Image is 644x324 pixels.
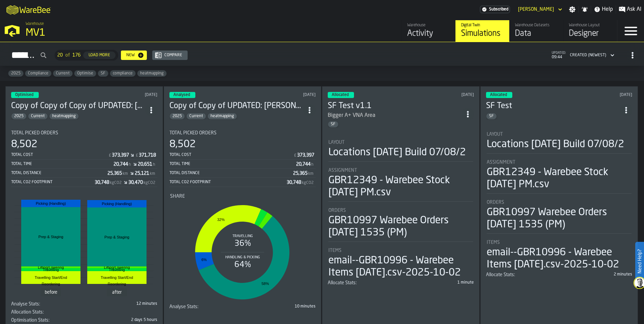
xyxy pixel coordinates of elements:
div: Title [11,130,157,136]
span: Share [170,194,185,199]
div: 12 minutes [86,301,157,306]
div: stat-Assignment [328,168,473,202]
label: button-toggle-Help [591,5,616,13]
div: Total CO2 Footprint [169,180,287,185]
section: card-SimulationDashboardCard-allocated [486,125,632,280]
div: Stat Value [114,162,128,167]
div: Locations [DATE] Build 07/08/2 [328,147,466,159]
span: heatmapping [208,114,237,119]
div: Simulations [461,28,504,39]
span: Optimised [15,93,33,97]
div: Locations [DATE] Build 07/08/2 [487,138,624,151]
div: ButtonLoadMore-Load More-Prev-First-Last [52,50,121,61]
div: 2 days 5 hours [86,318,157,322]
div: Warehouse Datasets [515,23,558,28]
div: Copy of Copy of UPDATED: Aaron & Julia for comparison to G&A 12th Sept [169,101,303,111]
div: Updated: 03/10/2025, 16:21:31 Created: 03/10/2025, 16:18:55 [256,93,316,97]
div: 8,502 [169,138,196,151]
span: 2025 [8,71,23,76]
div: Total Cost [11,153,108,157]
span: km [150,171,155,176]
div: Stat Value [296,162,311,167]
a: link-to-/wh/i/3ccf57d1-1e0c-4a81-a3bb-c2011c5f0d50/designer [563,20,617,42]
label: button-toggle-Ask AI [616,5,644,13]
span: km [308,171,314,176]
span: Total Picked Orders [11,130,58,136]
div: Bigger A+ VNA Area [328,111,375,120]
div: Title [11,301,83,307]
span: £ [109,153,111,158]
div: 1 minute [402,280,474,285]
div: Title [328,208,473,213]
span: kgCO2 [302,181,314,185]
div: status-3 2 [169,92,195,98]
div: Title [170,194,315,199]
div: 10 minutes [244,304,316,309]
div: stat-Share [170,194,315,303]
span: kgCO2 [110,181,122,185]
span: Total Picked Orders [169,130,217,136]
div: GBR10997 Warebee Orders [DATE] 1535 (PM) [328,215,473,239]
div: stat-Allocate Stats: [328,280,474,288]
span: Items [487,240,500,245]
span: Layout [328,140,345,145]
div: Title [487,200,632,205]
span: Layout [487,132,503,137]
span: 2025 [11,114,26,119]
span: Analyse Stats: [11,301,40,307]
div: stat-Layout [487,132,632,154]
div: Stat Value [135,171,149,176]
div: stat-Items [487,240,632,271]
div: Updated: 03/10/2025, 17:00:50 Created: 03/10/2025, 16:47:03 [99,93,157,97]
text: after [112,290,122,295]
div: stat-Total Picked Orders [169,130,316,187]
div: Designer [569,28,612,39]
span: Current [28,114,47,119]
div: Title [486,272,558,278]
div: Title [328,280,399,286]
div: Title [169,304,241,310]
div: Total Distance [11,171,107,175]
div: Digital Twin [461,23,504,28]
h3: SF Test v1.1 [328,101,462,111]
label: Need Help? [636,242,643,280]
div: GBR12349 - Warebee Stock [DATE] PM.csv [328,174,473,199]
span: SF [486,114,496,119]
span: Analysed [173,93,190,97]
div: stat-Items [328,248,473,279]
span: £ [294,153,296,158]
div: Warehouse Layout [569,23,612,28]
div: New [124,53,137,58]
div: Load More [86,53,113,58]
div: Stat Value [139,153,156,158]
span: Allocated [332,93,349,97]
div: DropdownMenuValue-Aaron Tamborski Tamborski [518,7,554,12]
h3: Copy of Copy of Copy of UPDATED: [PERSON_NAME] & [PERSON_NAME] for comparison to G&A [DATE] [11,101,145,111]
span: updated: [552,51,566,55]
div: MV1 [26,27,207,39]
span: 2025 [170,114,185,119]
div: Title [328,248,473,253]
span: compliance [110,71,135,76]
span: Optimisation Stats: [11,318,50,323]
h3: Copy of Copy of UPDATED: [PERSON_NAME] & [PERSON_NAME] for comparison to G&A [DATE] [169,101,303,111]
div: status-3 2 [11,92,39,98]
div: Stat Value [107,171,122,176]
div: Title [328,168,473,173]
button: button-Compare [152,51,188,60]
a: link-to-/wh/i/3ccf57d1-1e0c-4a81-a3bb-c2011c5f0d50/data [509,20,563,42]
div: DropdownMenuValue-2 [567,51,616,59]
div: 2 minutes [560,272,632,277]
div: Title [328,140,473,145]
span: Optimise [74,71,96,76]
span: of [65,53,70,58]
span: Assignment [328,168,357,173]
a: link-to-/wh/i/3ccf57d1-1e0c-4a81-a3bb-c2011c5f0d50/simulations [455,20,509,42]
div: GBR10997 Warebee Orders [DATE] 1535 (PM) [487,206,632,231]
div: Title [11,318,83,323]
